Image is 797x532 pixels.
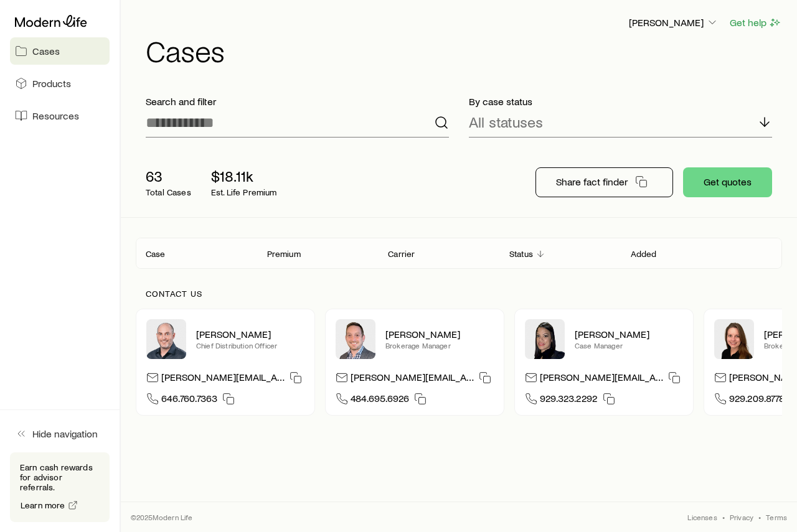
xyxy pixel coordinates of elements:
[32,110,79,122] span: Resources
[267,249,301,259] p: Premium
[146,289,772,299] p: Contact us
[525,319,565,359] img: Elana Hasten
[629,16,719,29] p: [PERSON_NAME]
[631,249,657,259] p: Added
[766,512,787,522] a: Terms
[10,102,110,129] a: Resources
[20,462,100,492] p: Earn cash rewards for advisor referrals.
[211,167,277,185] p: $18.11k
[385,340,494,350] p: Brokerage Manager
[729,16,782,30] button: Get help
[722,512,725,522] span: •
[385,328,494,340] p: [PERSON_NAME]
[146,187,191,197] p: Total Cases
[628,16,719,30] button: [PERSON_NAME]
[535,167,673,197] button: Share fact finder
[556,175,628,188] p: Share fact finder
[146,95,449,108] p: Search and filter
[136,238,782,269] div: Client cases
[469,95,772,108] p: By case status
[146,319,186,359] img: Dan Pierson
[509,249,533,259] p: Status
[388,249,415,259] p: Carrier
[540,371,663,388] p: [PERSON_NAME][EMAIL_ADDRESS][DOMAIN_NAME]
[146,35,782,65] h1: Cases
[683,167,772,197] button: Get quotes
[10,452,110,522] div: Earn cash rewards for advisor referrals.Learn more
[540,392,598,409] span: 929.323.2292
[21,501,65,510] span: Learn more
[575,328,683,340] p: [PERSON_NAME]
[196,328,304,340] p: [PERSON_NAME]
[10,37,110,65] a: Cases
[336,319,375,359] img: Brandon Parry
[196,340,304,350] p: Chief Distribution Officer
[714,319,754,359] img: Ellen Wall
[10,70,110,97] a: Products
[575,340,683,350] p: Case Manager
[10,420,110,447] button: Hide navigation
[469,113,543,131] p: All statuses
[32,77,71,90] span: Products
[131,512,193,522] p: © 2025 Modern Life
[687,512,717,522] a: Licenses
[211,187,277,197] p: Est. Life Premium
[758,512,761,522] span: •
[32,427,98,440] span: Hide navigation
[146,249,166,259] p: Case
[32,45,60,57] span: Cases
[161,371,285,388] p: [PERSON_NAME][EMAIL_ADDRESS][DOMAIN_NAME]
[161,392,217,409] span: 646.760.7363
[146,167,191,185] p: 63
[729,392,785,409] span: 929.209.8778
[730,512,753,522] a: Privacy
[351,392,409,409] span: 484.695.6926
[351,371,474,388] p: [PERSON_NAME][EMAIL_ADDRESS][DOMAIN_NAME]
